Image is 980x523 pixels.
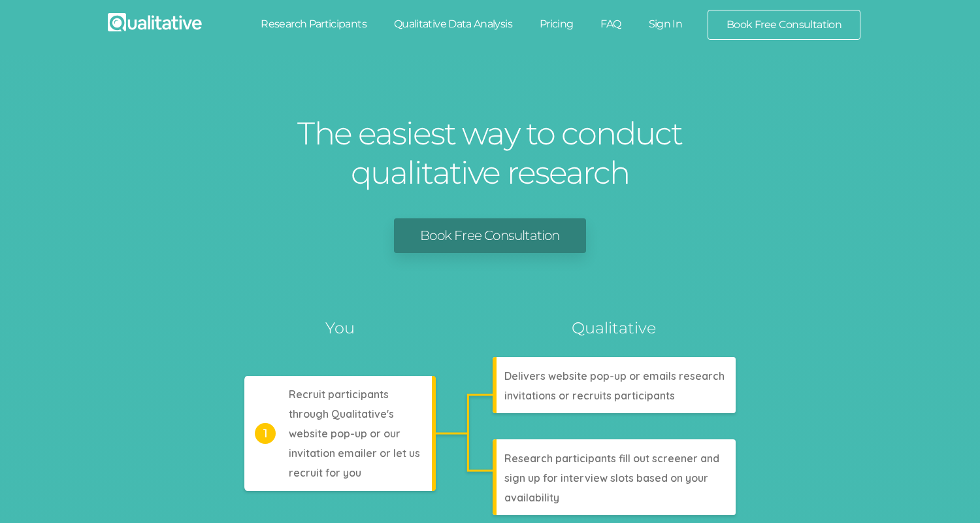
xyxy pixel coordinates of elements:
[289,407,394,420] tspan: through Qualitative's
[504,389,675,402] tspan: invitations or recruits participants
[263,426,268,441] tspan: 1
[504,369,725,382] tspan: Delivers website pop-up or emails research
[572,318,656,337] tspan: Qualitative
[289,388,389,401] tspan: Recruit participants
[108,13,202,31] img: Qualitative
[289,466,361,479] tspan: recruit for you
[289,427,400,440] tspan: website pop-up or our
[504,452,719,465] tspan: Research participants fill out screener and
[380,10,526,39] a: Qualitative Data Analysis
[915,460,980,523] iframe: Chat Widget
[394,218,585,253] a: Book Free Consultation
[587,10,634,39] a: FAQ
[247,10,380,39] a: Research Participants
[504,471,708,484] tspan: sign up for interview slots based on your
[289,447,420,460] tspan: invitation emailer or let us
[635,10,696,39] a: Sign In
[294,114,686,192] h1: The easiest way to conduct qualitative research
[708,10,860,39] a: Book Free Consultation
[526,10,587,39] a: Pricing
[325,318,355,337] tspan: You
[504,491,559,504] tspan: availability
